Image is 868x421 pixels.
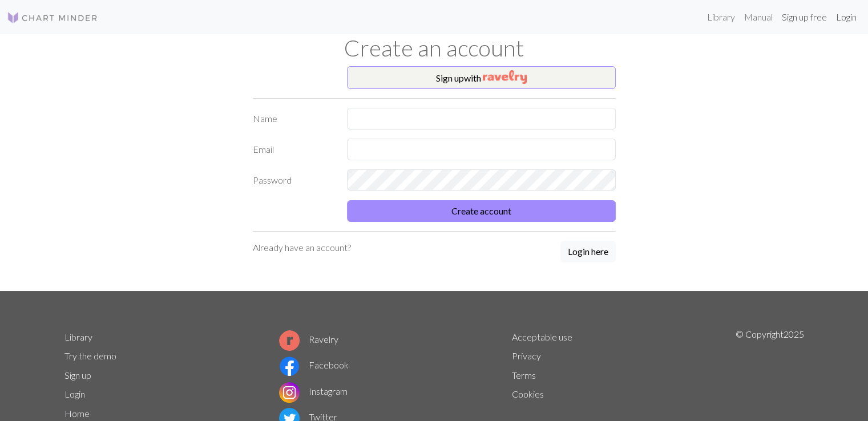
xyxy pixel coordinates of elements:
img: Facebook logo [279,356,300,377]
a: Ravelry [279,334,338,345]
a: Facebook [279,359,349,370]
a: Login [64,388,85,399]
a: Acceptable use [512,331,572,342]
p: Already have an account? [253,241,351,254]
a: Instagram [279,386,348,396]
img: Instagram logo [279,382,300,403]
a: Home [64,408,90,419]
a: Privacy [512,350,541,361]
h1: Create an account [58,34,811,62]
a: Library [703,6,740,29]
img: Ravelry [483,70,527,84]
a: Sign up [64,370,91,380]
a: Sign up free [777,6,831,29]
a: Login here [560,241,616,264]
label: Email [246,139,340,160]
a: Cookies [512,388,544,399]
a: Try the demo [64,350,116,361]
label: Name [246,108,340,129]
img: Logo [7,11,98,25]
img: Ravelry logo [279,330,300,351]
label: Password [246,169,340,191]
a: Manual [740,6,777,29]
a: Login [831,6,861,29]
a: Terms [512,370,536,380]
button: Sign upwith [347,66,616,89]
button: Create account [347,200,616,222]
a: Library [64,331,92,342]
button: Login here [560,241,616,262]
